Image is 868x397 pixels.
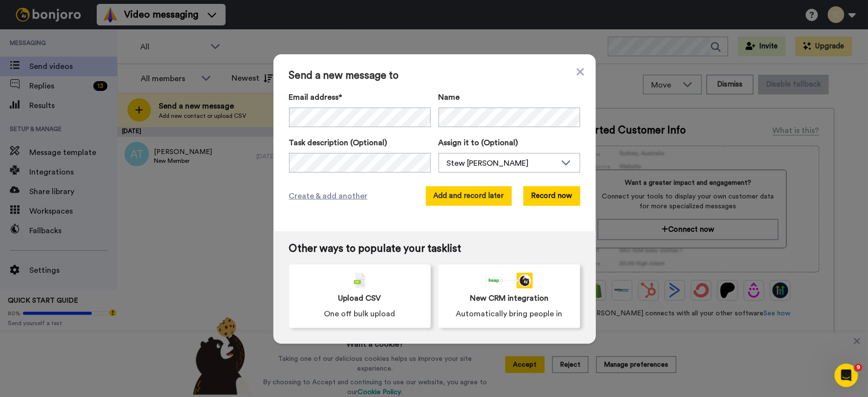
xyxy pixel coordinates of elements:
[426,186,512,206] button: Add and record later
[447,157,556,169] div: Stew [PERSON_NAME]
[289,243,580,255] span: Other ways to populate your tasklist
[289,137,431,149] label: Task description (Optional)
[486,273,533,288] div: animation
[439,137,580,149] label: Assign it to (Optional)
[439,91,460,103] span: Name
[339,292,381,304] span: Upload CSV
[835,364,858,387] iframe: Intercom live chat
[855,364,863,372] span: 9
[470,292,549,304] span: New CRM integration
[324,308,396,320] span: One off bulk upload
[289,70,580,82] span: Send a new message to
[456,308,563,320] span: Automatically bring people in
[354,273,366,288] img: csv-grey.png
[289,91,431,103] label: Email address*
[289,190,368,202] span: Create & add another
[524,186,580,206] button: Record now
